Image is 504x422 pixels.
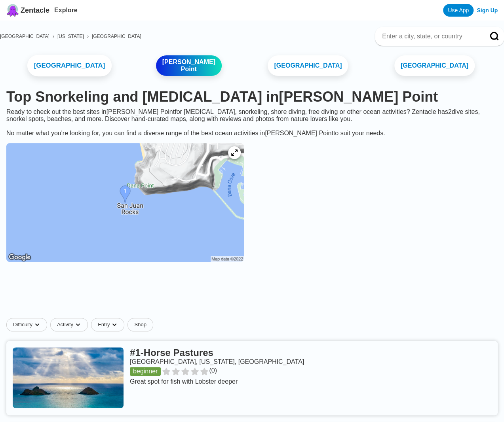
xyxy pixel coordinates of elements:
[98,322,110,328] span: Entry
[21,6,49,15] span: Zentacle
[111,322,118,328] img: dropdown caret
[75,322,81,328] img: dropdown caret
[57,322,73,328] span: Activity
[50,318,91,331] button: Activitydropdown caret
[394,55,475,76] a: [GEOGRAPHIC_DATA]
[57,34,84,39] a: [US_STATE]
[6,143,244,262] img: Dana Point dive site map
[443,4,474,17] a: Use App
[92,34,141,39] a: [GEOGRAPHIC_DATA]
[127,318,153,331] a: Shop
[27,55,112,77] a: [GEOGRAPHIC_DATA]
[54,7,78,13] a: Explore
[87,34,89,39] span: ›
[156,55,222,76] a: [PERSON_NAME] Point
[268,55,348,76] a: [GEOGRAPHIC_DATA]
[53,34,54,39] span: ›
[6,4,19,17] img: Zentacle logo
[477,7,498,13] a: Sign Up
[91,318,127,331] button: Entrydropdown caret
[6,89,498,105] h1: Top Snorkeling and [MEDICAL_DATA] in [PERSON_NAME] Point
[34,322,40,328] img: dropdown caret
[381,32,479,40] input: Enter a city, state, or country
[6,4,49,17] a: Zentacle logoZentacle
[6,318,50,331] button: Difficultydropdown caret
[13,322,32,328] span: Difficulty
